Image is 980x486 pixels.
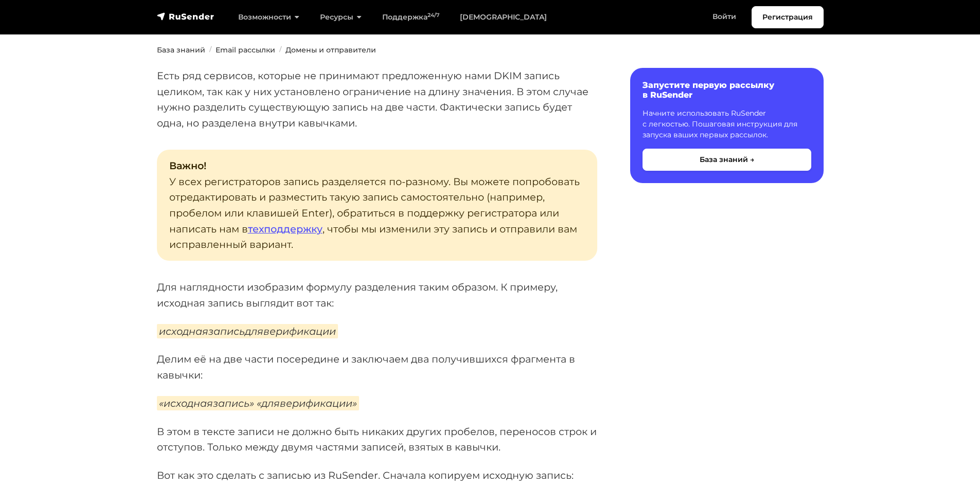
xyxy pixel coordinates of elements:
strong: Важно! [169,159,206,172]
h6: Запустите первую рассылку в RuSender [643,80,811,100]
img: RuSender [157,11,215,22]
nav: breadcrumb [151,45,830,56]
sup: 24/7 [427,12,439,19]
a: Войти [702,6,746,27]
em: «исходнаязапись» «дляверификации» [157,396,359,410]
a: [DEMOGRAPHIC_DATA] [450,7,557,28]
a: Запустите первую рассылку в RuSender Начните использовать RuSender с легкостью. Пошаговая инструк... [630,68,824,183]
p: Для наглядности изобразим формулу разделения таким образом. К примеру, исходная запись выглядит в... [157,279,597,311]
a: Возможности [228,7,310,28]
p: Вот как это сделать с записью из RuSender. Сначала копируем исходную запись: [157,467,597,483]
button: База знаний → [643,149,811,171]
a: Ресурсы [310,7,372,28]
p: Делим её на две части посередине и заключаем два получившихся фрагмента в кавычки: [157,351,597,383]
p: У всех регистраторов запись разделяется по-разному. Вы можете попробовать отредактировать и разме... [157,150,597,261]
a: Домены и отправители [286,45,376,55]
p: В этом в тексте записи не должно быть никаких других пробелов, переносов строк и отступов. Только... [157,424,597,455]
a: Email рассылки [216,45,275,55]
a: Регистрация [752,6,824,28]
p: Есть ряд сервисов, которые не принимают предложенную нами DKIM запись целиком, так как у них уста... [157,68,597,131]
a: Поддержка24/7 [372,7,450,28]
a: База знаний [157,45,205,55]
p: Начните использовать RuSender с легкостью. Пошаговая инструкция для запуска ваших первых рассылок. [643,108,811,140]
em: исходнаязаписьдляверификации [157,324,338,338]
a: техподдержку [248,223,323,235]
